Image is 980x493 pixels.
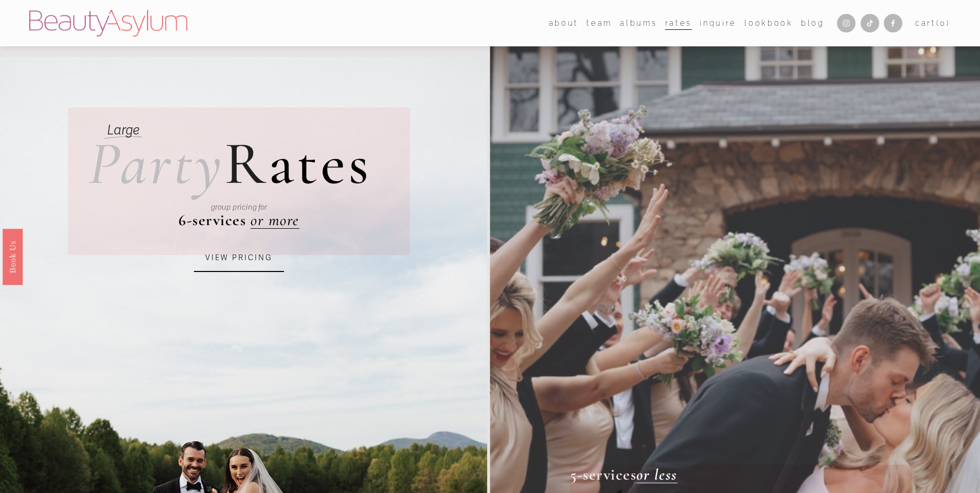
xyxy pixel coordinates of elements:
[549,15,579,30] a: folder dropdown
[570,465,636,484] strong: 5-services
[665,15,692,30] a: Rates
[586,15,612,30] a: folder dropdown
[620,15,657,30] a: albums
[88,127,224,200] em: Party
[3,228,23,284] a: Book Us
[29,10,187,37] img: Beauty Asylum | Bridal Hair &amp; Makeup Charlotte &amp; Atlanta
[107,122,139,139] em: Large
[861,14,879,32] a: TikTok
[884,14,902,32] a: Facebook
[211,202,267,212] em: group pricing for
[700,15,737,30] a: Inquire
[88,133,372,194] h2: ates
[586,16,612,30] span: team
[837,14,856,32] a: Instagram
[636,465,678,484] a: or less
[744,15,793,30] a: Lookbook
[549,16,579,30] span: about
[915,16,951,30] a: 0 items in cart
[801,15,825,30] a: Blog
[224,127,269,200] span: R
[940,19,947,27] span: 0
[936,19,951,27] span: ( )
[194,244,284,272] a: VIEW PRICING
